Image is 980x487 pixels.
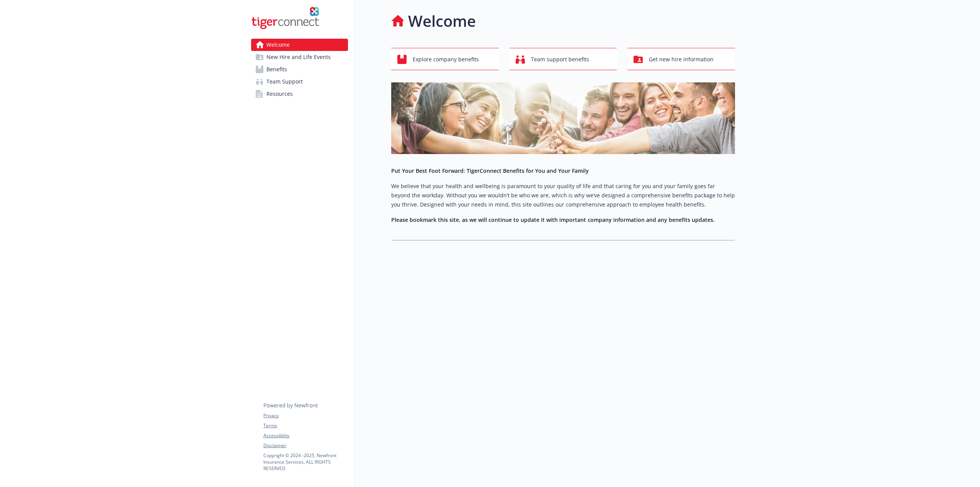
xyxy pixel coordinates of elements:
[251,75,348,88] a: Team Support
[263,452,348,472] p: Copyright © 2024 - 2025 , Newfront Insurance Services, ALL RIGHTS RESERVED
[266,39,290,51] span: Welcome
[413,52,479,67] span: Explore company benefits
[263,412,348,419] a: Privacy
[263,422,348,429] a: Terms
[391,167,589,174] strong: Put Your Best Foot Forward: TigerConnect Benefits for You and Your Family
[391,48,499,70] button: Explore company benefits
[510,48,617,70] button: Team support benefits
[251,51,348,63] a: New Hire and Life Events
[266,88,293,100] span: Resources
[266,75,303,88] span: Team Support
[391,82,735,154] img: overview page banner
[251,88,348,100] a: Resources
[391,182,735,209] p: We believe that your health and wellbeing is paramount to your quality of life and that caring fo...
[531,52,589,67] span: Team support benefits
[251,39,348,51] a: Welcome
[251,63,348,75] a: Benefits
[263,442,348,449] a: Disclaimer
[627,48,735,70] button: Get new hire information
[391,216,715,223] strong: Please bookmark this site, as we will continue to update it with important company information an...
[266,63,287,75] span: Benefits
[649,52,714,67] span: Get new hire information
[263,432,348,439] a: Accessibility
[266,51,331,63] span: New Hire and Life Events
[408,10,476,33] h1: Welcome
